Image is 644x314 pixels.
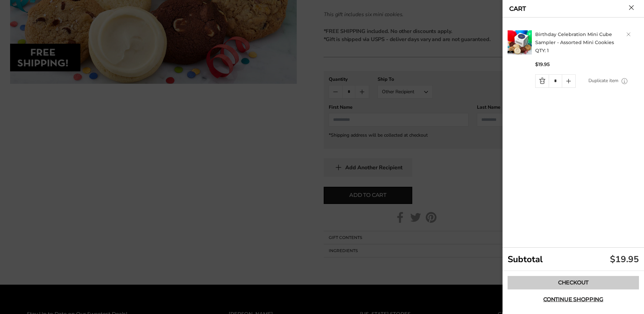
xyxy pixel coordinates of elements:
a: Quantity minus button [536,75,549,88]
a: CART [509,6,526,12]
a: Birthday Celebration Mini Cube Sampler - Assorted Mini Cookies [535,31,614,45]
a: Quantity plus button [562,75,575,88]
button: Close cart [629,5,634,10]
h2: QTY: 1 [535,30,641,55]
img: C. Krueger's. image [508,30,532,55]
div: $19.95 [610,253,639,265]
span: Continue shopping [543,297,603,302]
button: Continue shopping [508,293,639,306]
iframe: Sign Up via Text for Offers [5,288,70,309]
input: Quantity Input [549,75,562,88]
a: Checkout [508,276,639,289]
span: $19.95 [535,61,550,68]
div: Subtotal [503,248,644,271]
a: Delete product [626,32,631,36]
a: Duplicate item [588,77,618,84]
